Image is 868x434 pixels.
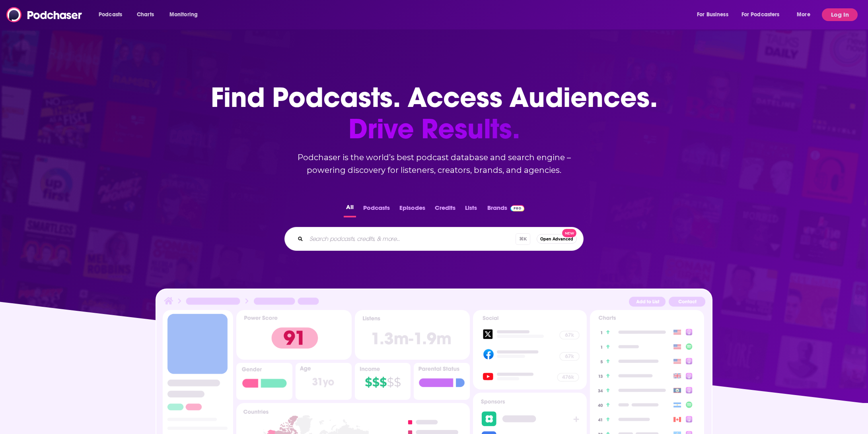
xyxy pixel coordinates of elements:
span: Podcasts [99,9,122,20]
span: For Podcasters [741,9,780,20]
button: open menu [791,8,820,21]
img: Podcast Insights Gender [236,363,292,400]
button: Log In [822,8,858,21]
span: More [797,9,810,20]
button: open menu [691,8,738,21]
img: Podcast Insights Age [296,363,352,400]
button: open menu [93,8,132,21]
span: Charts [137,9,154,20]
img: Podcast Insights Listens [355,310,470,360]
button: Podcasts [361,202,392,217]
a: BrandsPodchaser Pro [487,202,524,217]
img: Podcast Insights Power score [236,310,351,360]
button: Lists [463,202,479,217]
button: Episodes [397,202,428,217]
span: For Business [697,9,728,20]
img: Podchaser Pro [510,205,524,211]
a: Charts [132,8,159,21]
input: Search podcasts, credits, & more... [306,232,516,245]
button: Credits [432,202,458,217]
button: Open AdvancedNew [537,234,577,244]
span: ⌘ K [516,233,530,245]
img: Podcast Insights Income [355,363,411,400]
h1: Find Podcasts. Access Audiences. [211,82,658,145]
span: Open Advanced [540,237,573,241]
img: Podcast Socials [473,310,587,389]
span: New [562,229,576,237]
button: open menu [164,8,208,21]
div: Search podcasts, credits, & more... [284,227,584,251]
span: Drive Results. [211,113,658,145]
button: open menu [736,8,791,21]
h2: Podchaser is the world’s best podcast database and search engine – powering discovery for listene... [275,151,593,176]
button: All [344,202,356,217]
img: Podcast Insights Header [163,296,705,310]
img: Podcast Insights Parental Status [414,363,470,400]
img: Podchaser - Follow, Share and Rate Podcasts [6,7,83,22]
span: Monitoring [169,9,198,20]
